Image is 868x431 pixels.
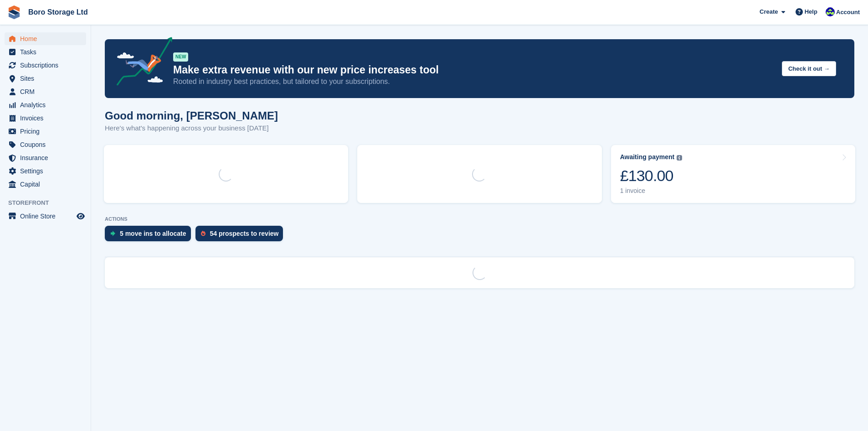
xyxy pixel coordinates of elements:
[75,211,86,222] a: Preview store
[5,178,86,191] a: menu
[20,165,75,177] span: Settings
[105,216,854,222] p: ACTIONS
[611,145,855,203] a: Awaiting payment £130.00 1 invoice
[5,165,86,177] a: menu
[5,72,86,85] a: menu
[677,155,682,161] img: icon-info-grey-7440780725fd019a000dd9b08b2336e03edf1995a4989e88bcd33f0948082b44.svg
[105,226,195,246] a: 5 move ins to allocate
[5,210,86,223] a: menu
[5,32,86,45] a: menu
[201,231,205,236] img: prospect-51fa495bee0391a8d652442698ab0144808aea92771e9ea1ae160a38d050c398.svg
[20,72,75,85] span: Sites
[20,210,75,223] span: Online Store
[5,125,86,138] a: menu
[210,230,279,237] div: 54 prospects to review
[195,226,288,246] a: 54 prospects to review
[836,8,860,17] span: Account
[620,187,683,195] div: 1 invoice
[120,230,186,237] div: 5 move ins to allocate
[5,99,86,111] a: menu
[7,5,21,19] img: stora-icon-8386f47178a22dfd0bd8f6a31ec36ba5ce8667c1dd55bd0f319d3a0aa187defe.svg
[173,52,188,62] div: NEW
[20,178,75,191] span: Capital
[20,138,75,151] span: Coupons
[782,61,836,76] button: Check it out →
[5,112,86,125] a: menu
[5,59,86,72] a: menu
[760,7,778,16] span: Create
[805,7,817,16] span: Help
[110,231,115,236] img: move_ins_to_allocate_icon-fdf77a2bb77ea45bf5b3d319d69a93e2d87916cf1d5bf7949dd705db3b84f3ca.svg
[620,153,675,161] div: Awaiting payment
[5,85,86,98] a: menu
[20,32,75,45] span: Home
[8,198,91,208] span: Storefront
[20,59,75,72] span: Subscriptions
[620,166,683,185] div: £130.00
[105,109,278,122] h1: Good morning, [PERSON_NAME]
[20,46,75,58] span: Tasks
[5,46,86,58] a: menu
[109,37,173,89] img: price-adjustments-announcement-icon-8257ccfd72463d97f412b2fc003d46551f7dbcb40ab6d574587a9cd5c0d94...
[5,151,86,164] a: menu
[105,123,278,134] p: Here's what's happening across your business [DATE]
[173,63,775,77] p: Make extra revenue with our new price increases tool
[20,151,75,164] span: Insurance
[20,112,75,125] span: Invoices
[173,77,775,87] p: Rooted in industry best practices, but tailored to your subscriptions.
[20,125,75,138] span: Pricing
[5,138,86,151] a: menu
[826,7,835,16] img: Tobie Hillier
[25,5,92,20] a: Boro Storage Ltd
[20,85,75,98] span: CRM
[20,99,75,111] span: Analytics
